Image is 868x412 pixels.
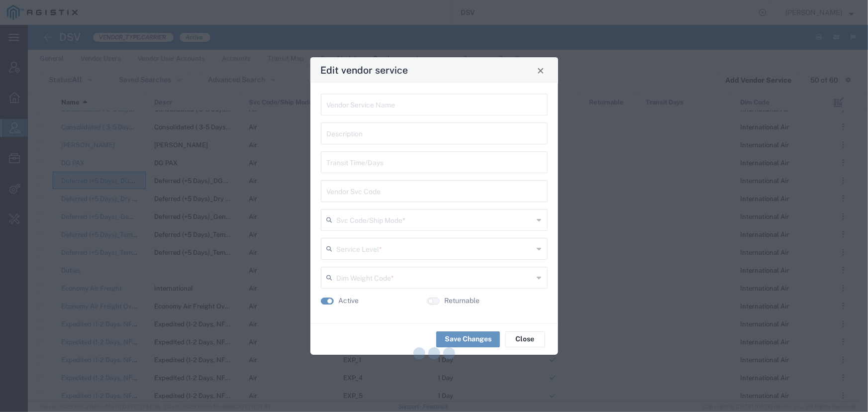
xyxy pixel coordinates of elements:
label: Active [339,296,359,306]
button: Close [534,63,548,77]
label: Returnable [445,296,480,306]
button: Save Changes [436,331,500,347]
button: Close [505,331,545,347]
h4: Edit vendor service [320,63,408,78]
